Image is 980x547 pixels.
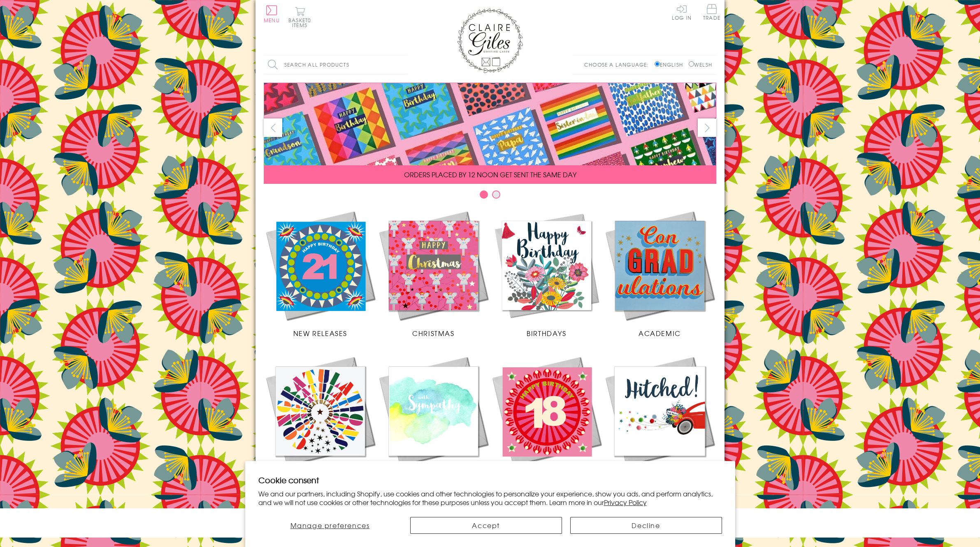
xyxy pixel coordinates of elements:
[264,190,716,203] div: Carousel Pagination
[264,355,377,484] a: Congratulations
[570,517,722,534] button: Decline
[293,328,347,338] span: New Releases
[655,61,687,68] label: English
[480,190,488,199] button: Carousel Page 1 (Current Slide)
[290,520,370,530] span: Manage preferences
[490,209,603,338] a: Birthdays
[490,355,603,484] a: Age Cards
[258,474,722,486] h2: Cookie consent
[412,328,454,338] span: Christmas
[410,517,562,534] button: Accept
[639,328,681,338] span: Academic
[377,209,490,338] a: Christmas
[264,118,282,137] button: prev
[288,7,311,28] button: Basket0 items
[377,355,490,484] a: Sympathy
[603,209,716,338] a: Academic
[655,61,660,67] input: English
[399,56,408,74] input: Search
[264,16,280,24] span: Menu
[258,517,402,534] button: Manage preferences
[492,190,500,199] button: Carousel Page 2
[689,61,694,67] input: Welsh
[603,355,716,484] a: Wedding Occasions
[689,61,712,68] label: Welsh
[672,4,692,20] a: Log In
[292,16,311,29] span: 0 items
[457,8,523,73] img: Claire Giles Greetings Cards
[264,56,408,74] input: Search all products
[404,169,576,179] span: ORDERS PLACED BY 12 NOON GET SENT THE SAME DAY
[264,5,280,23] button: Menu
[703,4,720,22] a: Trade
[604,497,647,507] a: Privacy Policy
[527,328,566,338] span: Birthdays
[698,118,716,137] button: next
[258,489,722,507] p: We and our partners, including Shopify, use cookies and other technologies to personalize your ex...
[264,209,377,338] a: New Releases
[584,61,653,68] p: Choose a language:
[703,4,720,20] span: Trade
